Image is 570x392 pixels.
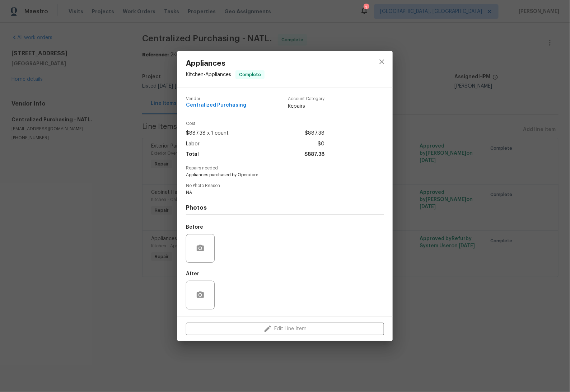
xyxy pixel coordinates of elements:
span: $887.38 x 1 count [186,128,229,139]
span: Appliances [186,60,265,67]
span: Repairs needed [186,166,384,171]
button: close [373,53,391,70]
span: $887.38 [305,128,324,139]
span: Account Category [288,97,324,101]
div: 1 [364,4,369,11]
span: Vendor [186,97,246,101]
span: Complete [236,71,264,78]
span: $887.38 [304,149,324,160]
span: Centralized Purchasing [186,103,246,108]
span: NA [186,190,364,196]
span: No Photo Reason [186,183,384,188]
span: Cost [186,121,324,126]
span: Total [186,149,199,160]
span: Repairs [288,103,324,110]
h5: Before [186,225,203,230]
h5: After [186,271,199,276]
span: Labor [186,139,200,149]
span: Appliances purchased by Opendoor [186,172,364,178]
h4: Photos [186,204,384,211]
span: Kitchen - Appliances [186,72,231,77]
span: $0 [318,139,324,149]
